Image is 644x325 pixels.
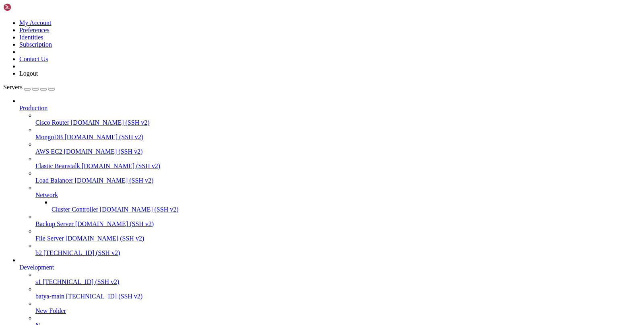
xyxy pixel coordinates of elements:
span: [DOMAIN_NAME] (SSH v2) [64,148,143,155]
li: Backup Server [DOMAIN_NAME] (SSH v2) [35,213,641,228]
span: AWS EC2 [35,148,62,155]
li: Load Balancer [DOMAIN_NAME] (SSH v2) [35,170,641,184]
a: Cluster Controller [DOMAIN_NAME] (SSH v2) [52,206,641,213]
span: [TECHNICAL_ID] (SSH v2) [43,249,120,256]
li: Cluster Controller [DOMAIN_NAME] (SSH v2) [52,199,641,213]
li: Network [35,184,641,213]
span: New Folder [35,307,66,314]
span: [DOMAIN_NAME] (SSH v2) [71,119,150,126]
span: Load Balancer [35,177,73,184]
li: Cisco Router [DOMAIN_NAME] (SSH v2) [35,112,641,126]
a: Servers [3,84,55,91]
a: b2 [TECHNICAL_ID] (SSH v2) [35,249,641,257]
li: File Server [DOMAIN_NAME] (SSH v2) [35,228,641,242]
a: batya-main [TECHNICAL_ID] (SSH v2) [35,293,641,300]
a: Backup Server [DOMAIN_NAME] (SSH v2) [35,220,641,228]
a: New Folder [35,307,641,315]
span: Servers [3,84,23,91]
a: Elastic Beanstalk [DOMAIN_NAME] (SSH v2) [35,162,641,170]
span: [DOMAIN_NAME] (SSH v2) [75,177,154,184]
a: My Account [19,19,52,26]
span: Cluster Controller [52,206,98,213]
span: File Server [35,235,64,242]
li: New Folder [35,300,641,315]
a: MongoDB [DOMAIN_NAME] (SSH v2) [35,134,641,141]
a: Load Balancer [DOMAIN_NAME] (SSH v2) [35,177,641,184]
span: Backup Server [35,220,74,227]
li: Production [19,97,641,257]
span: MongoDB [35,134,63,140]
a: Development [19,264,641,271]
li: b2 [TECHNICAL_ID] (SSH v2) [35,242,641,257]
a: Production [19,105,641,112]
a: Logout [19,70,38,77]
span: Elastic Beanstalk [35,162,80,169]
a: Subscription [19,41,52,48]
span: [DOMAIN_NAME] (SSH v2) [82,162,161,169]
span: Production [19,105,47,111]
img: Shellngn [3,3,50,11]
span: b2 [35,249,42,256]
span: [DOMAIN_NAME] (SSH v2) [66,235,144,242]
span: [TECHNICAL_ID] (SSH v2) [43,278,119,285]
span: Development [19,264,54,271]
span: [DOMAIN_NAME] (SSH v2) [64,134,143,140]
span: [TECHNICAL_ID] (SSH v2) [66,293,142,300]
a: Cisco Router [DOMAIN_NAME] (SSH v2) [35,119,641,126]
span: Cisco Router [35,119,69,126]
a: File Server [DOMAIN_NAME] (SSH v2) [35,235,641,242]
span: [DOMAIN_NAME] (SSH v2) [100,206,179,213]
span: Network [35,191,58,198]
a: AWS EC2 [DOMAIN_NAME] (SSH v2) [35,148,641,155]
li: MongoDB [DOMAIN_NAME] (SSH v2) [35,126,641,141]
span: s1 [35,278,41,285]
span: [DOMAIN_NAME] (SSH v2) [75,220,154,227]
a: Contact Us [19,56,48,62]
span: batya-main [35,293,64,300]
a: Preferences [19,27,50,33]
li: batya-main [TECHNICAL_ID] (SSH v2) [35,286,641,300]
a: Network [35,191,641,199]
a: s1 [TECHNICAL_ID] (SSH v2) [35,278,641,286]
li: Elastic Beanstalk [DOMAIN_NAME] (SSH v2) [35,155,641,170]
li: AWS EC2 [DOMAIN_NAME] (SSH v2) [35,141,641,155]
li: s1 [TECHNICAL_ID] (SSH v2) [35,271,641,286]
a: Identities [19,34,43,41]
